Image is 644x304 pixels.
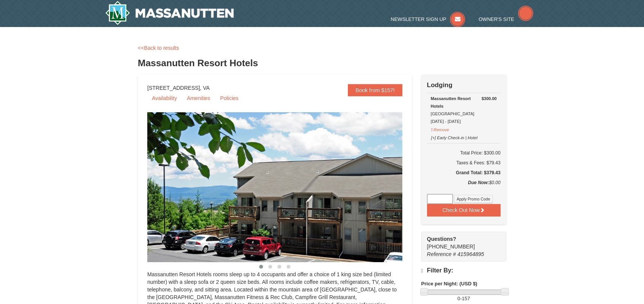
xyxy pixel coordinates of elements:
[431,95,497,125] div: [GEOGRAPHIC_DATA] [DATE] - [DATE]
[427,235,493,250] span: [PHONE_NUMBER]
[431,124,450,134] button: Remove
[138,45,179,51] a: <<Back to results
[348,84,402,96] a: Book from $157!
[462,296,470,301] span: 157
[182,92,215,104] a: Amenities
[454,195,493,203] button: Apply Promo Code
[427,179,501,194] div: $0.00
[468,180,489,185] strong: Due Now:
[147,112,421,262] img: 19219026-1-e3b4ac8e.jpg
[427,159,501,167] div: Taxes & Fees: $79.43
[421,281,477,286] strong: Price per Night: (USD $)
[427,236,456,242] strong: Questions?
[479,16,515,22] span: Owner's Site
[427,204,501,216] button: Check Out Now
[457,251,484,257] span: 415964895
[481,95,497,102] strong: $300.00
[391,16,465,22] a: Newsletter Sign Up
[105,1,234,25] img: Massanutten Resort Logo
[105,1,234,25] a: Massanutten Resort
[431,96,471,108] strong: Massanutten Resort Hotels
[421,295,506,302] label: -
[427,149,501,157] h6: Total Price: $300.00
[479,16,534,22] a: Owner's Site
[427,169,501,177] h5: Grand Total: $379.43
[138,56,506,71] h3: Massanutten Resort Hotels
[427,251,456,257] span: Reference #
[427,81,453,89] strong: Lodging
[215,92,243,104] a: Policies
[391,16,446,22] span: Newsletter Sign Up
[431,132,478,142] button: [+] Early Check-in | Hotel
[147,92,182,104] a: Availability
[421,267,506,274] h4: Filter By:
[457,296,460,301] span: 0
